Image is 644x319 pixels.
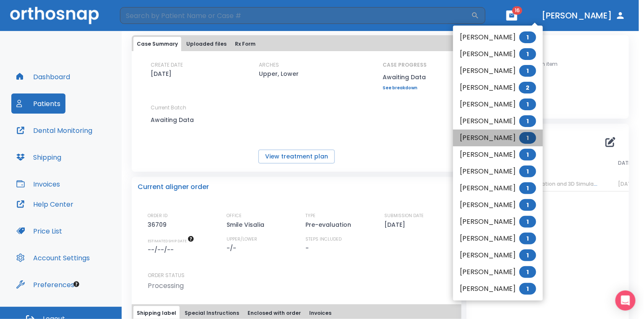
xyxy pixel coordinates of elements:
span: 1 [519,99,536,110]
li: [PERSON_NAME] [453,197,543,213]
span: 1 [519,132,536,144]
span: 1 [519,166,536,177]
li: [PERSON_NAME] [453,213,543,230]
span: 1 [519,199,536,211]
li: [PERSON_NAME] [453,113,543,130]
li: [PERSON_NAME] [453,247,543,264]
span: 1 [519,233,536,244]
li: [PERSON_NAME] [453,79,543,96]
span: 1 [519,266,536,278]
span: 1 [519,182,536,194]
li: [PERSON_NAME] [453,230,543,247]
li: [PERSON_NAME] [453,180,543,197]
span: 1 [519,149,536,161]
span: 1 [519,115,536,127]
li: [PERSON_NAME] [453,146,543,163]
span: 1 [519,283,536,295]
li: [PERSON_NAME] [453,62,543,79]
li: [PERSON_NAME] [453,264,543,280]
div: Open Intercom Messenger [615,290,636,311]
li: [PERSON_NAME] [453,280,543,297]
span: 1 [519,249,536,261]
span: 1 [519,48,536,60]
span: 1 [519,65,536,77]
li: [PERSON_NAME] [453,163,543,180]
li: [PERSON_NAME] [453,46,543,62]
li: [PERSON_NAME] [453,29,543,46]
span: 2 [519,82,536,93]
span: 1 [519,216,536,228]
li: [PERSON_NAME] [453,96,543,113]
span: 1 [519,31,536,43]
li: [PERSON_NAME] [453,130,543,146]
